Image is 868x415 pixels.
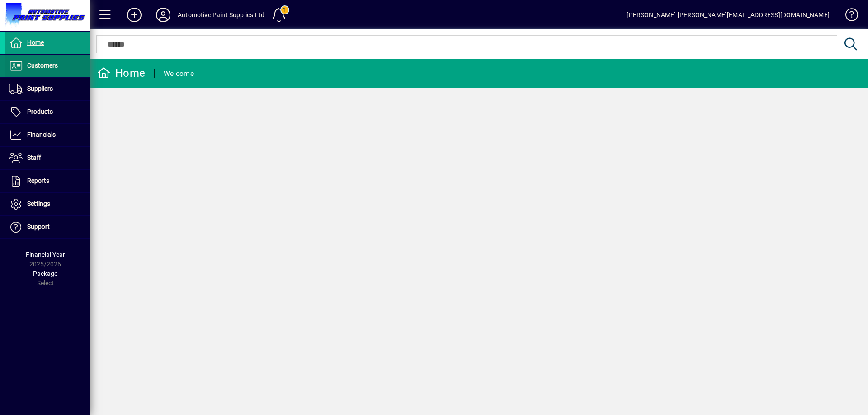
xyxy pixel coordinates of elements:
[5,147,90,169] a: Staff
[27,131,56,138] span: Financials
[5,124,90,146] a: Financials
[5,78,90,100] a: Suppliers
[5,216,90,238] a: Support
[178,8,264,22] div: Automotive Paint Supplies Ltd
[164,66,194,81] div: Welcome
[27,108,53,115] span: Products
[5,193,90,215] a: Settings
[5,55,90,77] a: Customers
[5,101,90,123] a: Products
[97,66,145,80] div: Home
[149,7,178,23] button: Profile
[627,8,830,22] div: [PERSON_NAME] [PERSON_NAME][EMAIL_ADDRESS][DOMAIN_NAME]
[839,2,857,31] a: Knowledge Base
[26,251,65,258] span: Financial Year
[33,270,57,277] span: Package
[27,85,53,92] span: Suppliers
[27,223,50,230] span: Support
[27,62,58,69] span: Customers
[27,200,50,207] span: Settings
[27,177,49,184] span: Reports
[27,154,41,161] span: Staff
[5,170,90,192] a: Reports
[27,39,44,46] span: Home
[120,7,149,23] button: Add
